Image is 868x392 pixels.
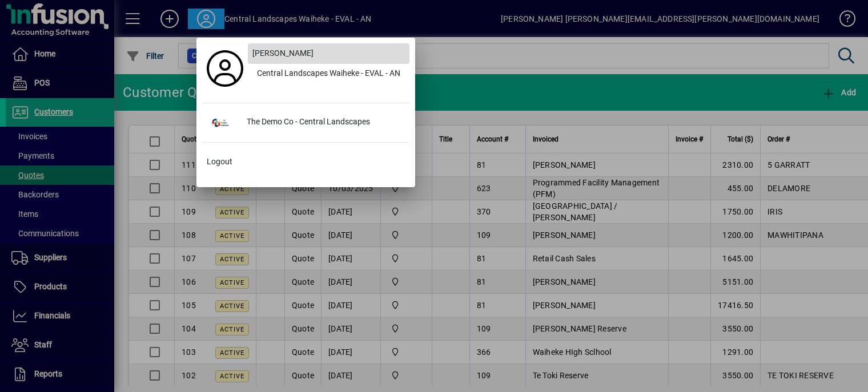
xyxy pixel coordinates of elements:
span: Logout [207,156,232,168]
a: [PERSON_NAME] [248,43,409,64]
a: Profile [202,58,248,79]
button: Logout [202,152,409,172]
div: The Demo Co - Central Landscapes [238,112,409,133]
button: The Demo Co - Central Landscapes [202,112,409,133]
span: [PERSON_NAME] [252,47,314,59]
button: Central Landscapes Waiheke - EVAL - AN [248,64,409,84]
